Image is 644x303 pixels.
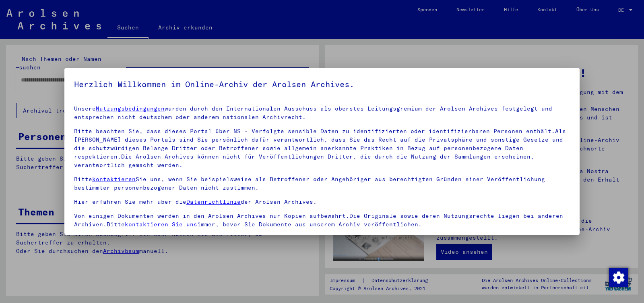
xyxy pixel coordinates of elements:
[186,198,241,205] a: Datenrichtlinie
[96,105,165,112] a: Nutzungsbedingungen
[74,127,570,169] p: Bitte beachten Sie, dass dieses Portal über NS - Verfolgte sensible Daten zu identifizierten oder...
[74,175,570,192] p: Bitte Sie uns, wenn Sie beispielsweise als Betroffener oder Angehöriger aus berechtigten Gründen ...
[92,176,136,183] a: kontaktieren
[125,221,197,228] a: kontaktieren Sie uns
[74,198,570,206] p: Hier erfahren Sie mehr über die der Arolsen Archives.
[84,234,570,273] span: Einverständniserklärung: Hiermit erkläre ich mich damit einverstanden, dass ich sensible personen...
[74,78,570,91] h5: Herzlich Willkommen im Online-Archiv der Arolsen Archives.
[74,212,570,229] p: Von einigen Dokumenten werden in den Arolsen Archives nur Kopien aufbewahrt.Die Originale sowie d...
[609,268,628,287] img: Zustimmung ändern
[74,104,570,121] p: Unsere wurden durch den Internationalen Ausschuss als oberstes Leitungsgremium der Arolsen Archiv...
